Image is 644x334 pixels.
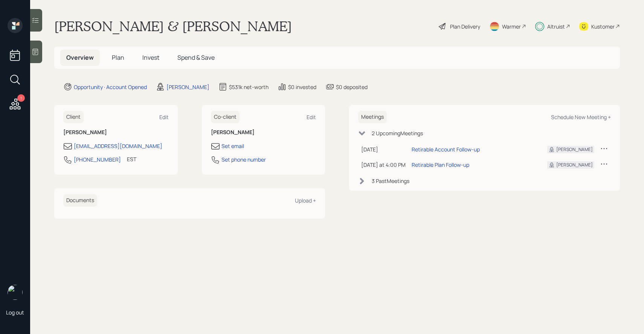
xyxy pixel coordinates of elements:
h6: [PERSON_NAME] [63,129,169,136]
div: $0 deposited [336,83,368,91]
div: [PERSON_NAME] [556,146,593,153]
h6: Co-client [211,111,240,123]
div: Retirable Account Follow-up [412,145,480,153]
h1: [PERSON_NAME] & [PERSON_NAME] [54,18,292,35]
div: Set phone number [221,156,266,163]
div: [PHONE_NUMBER] [74,156,121,163]
div: 3 Past Meeting s [372,177,409,185]
div: Kustomer [591,23,615,30]
div: [DATE] at 4:00 PM [361,161,406,169]
div: Edit [307,113,316,121]
div: Altruist [547,23,565,30]
h6: Client [63,111,84,123]
div: Upload + [295,197,316,204]
div: 1 [17,94,25,102]
div: [DATE] [361,145,406,153]
div: [EMAIL_ADDRESS][DOMAIN_NAME] [74,142,162,150]
div: Schedule New Meeting + [551,113,611,121]
img: sami-boghos-headshot.png [8,285,23,300]
div: EST [127,155,136,163]
div: Plan Delivery [450,23,480,30]
div: 2 Upcoming Meeting s [372,129,423,137]
div: Retirable Plan Follow-up [412,161,469,169]
span: Plan [112,53,124,62]
div: Warmer [502,23,521,30]
h6: [PERSON_NAME] [211,129,316,136]
span: Overview [66,53,94,62]
span: Invest [142,53,159,62]
div: $0 invested [288,83,316,91]
div: Edit [159,113,169,121]
div: Set email [221,142,244,150]
div: Opportunity · Account Opened [74,83,147,91]
span: Spend & Save [177,53,215,62]
div: [PERSON_NAME] [556,162,593,168]
div: $531k net-worth [229,83,269,91]
h6: Meetings [358,111,387,123]
div: [PERSON_NAME] [166,83,209,91]
h6: Documents [63,194,97,207]
div: Log out [6,309,24,316]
